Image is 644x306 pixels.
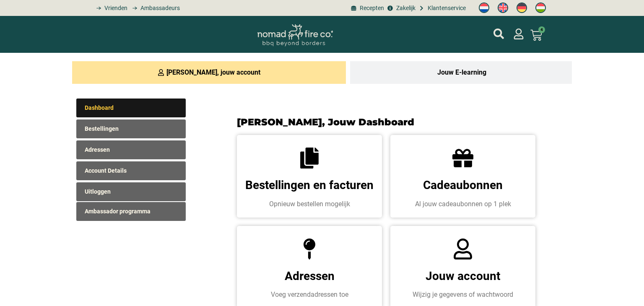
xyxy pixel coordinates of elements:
[399,290,527,300] p: Wijzig je gegevens of wachtwoord
[520,24,552,46] a: 4
[93,4,127,13] a: grill bill vrienden
[245,290,374,300] p: Voeg verzendadressen toe
[76,92,199,228] nav: Accountpagina's
[423,178,503,192] a: Cadeaubonnen
[493,29,504,39] a: mijn account
[386,4,415,13] a: grill bill zakeljk
[299,148,320,169] a: Bestellingen en facturen
[531,0,550,16] a: Switch to Hongaars
[394,4,415,13] span: Zakelijk
[513,29,524,39] a: mijn account
[358,4,384,13] span: Recepten
[426,269,500,283] a: Jouw account
[517,3,527,13] img: Duits
[257,24,333,47] img: Nomad Logo
[245,199,374,209] p: Opnieuw bestellen mogelijk
[138,4,180,13] span: Ambassadeurs
[76,99,186,117] a: Dashboard
[452,148,473,169] a: Cadeaubonnen
[512,0,531,16] a: Switch to Duits
[76,161,186,180] a: Account Details
[237,117,559,127] h2: [PERSON_NAME], Jouw Dashboard
[538,26,545,33] span: 4
[479,3,489,13] img: Nederlands
[102,4,127,13] span: Vrienden
[285,269,335,283] a: Adressen
[299,239,320,259] a: Adressen
[426,4,466,13] span: Klantenservice
[130,4,180,13] a: grill bill ambassadors
[76,202,186,221] a: Ambassador programma
[452,239,473,259] a: Jouw account
[76,140,186,159] a: Adressen
[535,3,546,13] img: Hongaars
[493,0,512,16] a: Switch to Engels
[350,4,384,13] a: BBQ recepten
[498,3,508,13] img: Engels
[437,67,486,78] span: Jouw E-learning
[399,199,527,209] p: Al jouw cadeaubonnen op 1 plek
[76,182,186,201] a: Uitloggen
[418,4,466,13] a: grill bill klantenservice
[245,178,374,192] a: Bestellingen en facturen
[166,67,260,78] span: [PERSON_NAME], jouw account
[76,119,186,138] a: Bestellingen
